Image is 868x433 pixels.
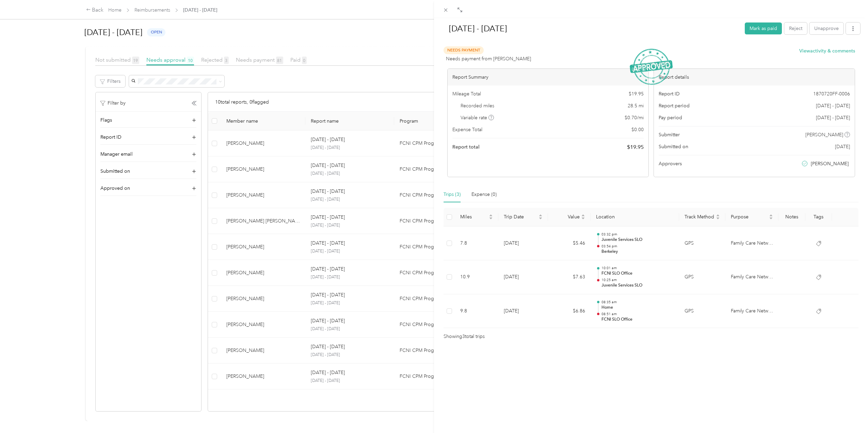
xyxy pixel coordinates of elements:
p: Berkeley [601,249,674,255]
td: [DATE] [498,227,548,261]
td: Family Care Network [725,260,778,294]
button: Viewactivity & comments [799,47,855,55]
span: Value [553,214,580,220]
th: Purpose [725,208,778,227]
span: Trip Date [504,214,537,220]
span: Needs Payment [444,46,484,54]
div: Expense (0) [471,191,497,198]
td: Family Care Network [725,227,778,261]
span: [DATE] [835,143,850,150]
h1: Sep 15 - 28, 2025 [442,20,740,37]
td: $7.63 [548,260,591,294]
p: 03:54 pm [601,244,674,249]
span: 1870720FF-0006 [813,90,850,97]
span: caret-up [581,213,585,217]
span: Pay period [659,114,682,121]
span: Expense Total [452,126,482,133]
p: FCNI SLO Office [601,270,674,277]
span: [PERSON_NAME] [811,160,849,167]
span: Approvers [659,160,682,167]
th: Location [591,208,679,227]
th: Tags [805,208,832,227]
span: [PERSON_NAME] [805,131,843,138]
td: $5.46 [548,227,591,261]
div: Trips (3) [444,191,461,198]
button: Reject [784,22,807,34]
td: 7.8 [455,227,498,261]
td: $6.86 [548,294,591,328]
span: caret-up [539,213,543,217]
span: Track Method [685,214,714,220]
span: 28.5 mi [628,102,644,109]
span: caret-down [539,216,543,220]
span: Report period [659,102,690,109]
span: caret-down [581,216,585,220]
span: $ 19.95 [629,90,644,97]
th: Trip Date [498,208,548,227]
p: FCNI SLO Office [601,316,674,323]
th: Value [548,208,591,227]
td: GPS [679,294,725,328]
img: ApprovedStamp [630,49,673,85]
span: caret-down [716,216,720,220]
th: Notes [778,208,805,227]
th: Track Method [679,208,725,227]
td: [DATE] [498,260,548,294]
span: caret-up [716,213,720,217]
iframe: Everlance-gr Chat Button Frame [830,395,868,433]
td: GPS [679,227,725,261]
button: Mark as paid [745,22,782,34]
span: caret-up [769,213,773,217]
span: Showing 3 total trips [444,333,485,340]
p: Juvenile Services SLO [601,282,674,289]
div: Report Summary [448,69,648,86]
td: [DATE] [498,294,548,328]
span: caret-down [489,216,493,220]
th: Miles [455,208,498,227]
p: 03:32 pm [601,232,674,237]
span: caret-down [769,216,773,220]
div: Report details [654,69,855,86]
p: 10:01 am [601,266,674,270]
span: [DATE] - [DATE] [816,102,850,109]
span: Recorded miles [461,102,494,109]
td: 9.8 [455,294,498,328]
td: Family Care Network [725,294,778,328]
span: Purpose [731,214,768,220]
span: $ 0.70 / mi [625,114,644,121]
span: Submitter [659,131,680,138]
span: Submitted on [659,143,688,150]
span: Report total [452,143,480,151]
span: Miles [460,214,487,220]
td: GPS [679,260,725,294]
span: $ 0.00 [631,126,644,133]
button: Unapprove [809,22,843,34]
span: Report ID [659,90,680,97]
span: Mileage Total [452,90,481,97]
span: $ 19.95 [627,143,644,151]
td: 10.9 [455,260,498,294]
p: 08:51 am [601,312,674,316]
span: caret-up [489,213,493,217]
span: Variable rate [461,114,494,121]
span: [DATE] - [DATE] [816,114,850,121]
p: 10:25 am [601,278,674,282]
p: 08:35 am [601,300,674,305]
p: Juvenile Services SLO [601,237,674,243]
p: Home [601,305,674,311]
span: Needs payment from [PERSON_NAME] [446,55,531,62]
